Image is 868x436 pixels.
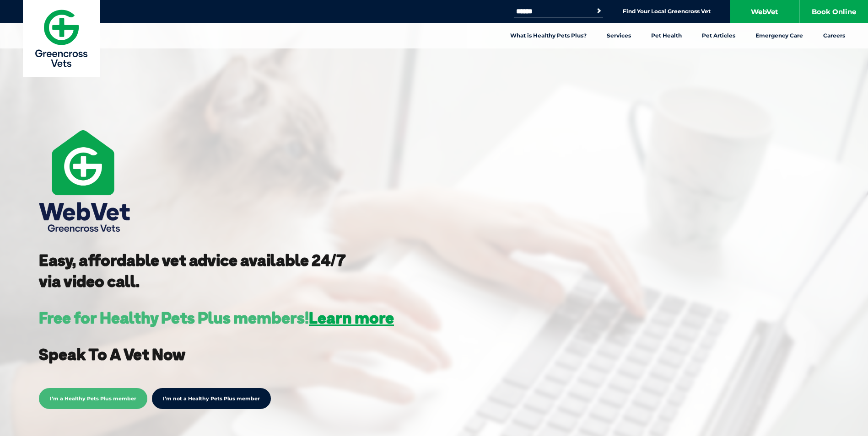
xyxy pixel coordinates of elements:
[813,23,855,48] a: Careers
[594,6,604,16] button: Search
[39,388,147,409] span: I’m a Healthy Pets Plus member
[500,23,597,48] a: What is Healthy Pets Plus?
[39,310,394,326] h3: Free for Healthy Pets Plus members!
[745,23,813,48] a: Emergency Care
[692,23,745,48] a: Pet Articles
[39,250,346,291] strong: Easy, affordable vet advice available 24/7 via video call.
[309,308,394,328] a: Learn more
[39,344,185,364] strong: Speak To A Vet Now
[597,23,641,48] a: Services
[623,8,711,15] a: Find Your Local Greencross Vet
[39,394,147,402] a: I’m a Healthy Pets Plus member
[152,388,271,409] a: I’m not a Healthy Pets Plus member
[641,23,692,48] a: Pet Health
